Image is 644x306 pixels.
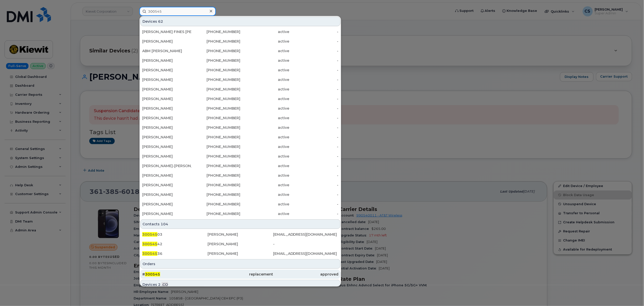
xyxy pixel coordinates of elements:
div: - [289,39,339,44]
div: ABM [PERSON_NAME] [142,48,191,53]
div: Contacts [140,219,340,229]
div: active [240,39,289,44]
div: active [240,173,289,178]
div: [PERSON_NAME] [142,115,191,120]
div: [PERSON_NAME] [142,182,191,188]
div: [PHONE_NUMBER] [191,211,241,216]
div: 36 [142,251,208,256]
div: [PHONE_NUMBER] [191,182,241,188]
div: - [289,68,339,73]
div: replacement [208,272,273,277]
div: [PHONE_NUMBER] [191,163,241,168]
div: active [240,87,289,92]
a: [PERSON_NAME][PHONE_NUMBER]active- [140,180,340,190]
div: [PHONE_NUMBER] [191,29,241,34]
iframe: Messenger Launcher [622,284,640,302]
a: #300545replacementapproved [140,270,340,279]
div: [PERSON_NAME]-[PERSON_NAME] [142,163,191,168]
div: [PHONE_NUMBER] [191,39,241,44]
div: - [289,173,339,178]
div: - [289,154,339,159]
div: [PERSON_NAME] [208,232,273,237]
div: Devices [140,17,340,26]
a: 30054536[PERSON_NAME][EMAIL_ADDRESS][DOMAIN_NAME] [140,249,340,258]
span: .CO [162,282,168,287]
a: [PERSON_NAME] FINES [PERSON_NAME][PHONE_NUMBER]active- [140,27,340,36]
a: [PERSON_NAME][PHONE_NUMBER]active- [140,152,340,161]
div: active [240,106,289,111]
a: 30054542[PERSON_NAME]- [140,239,340,249]
div: Orders [140,259,340,269]
div: [PHONE_NUMBER] [191,154,241,159]
a: [PERSON_NAME][PHONE_NUMBER]active- [140,85,340,94]
div: [PHONE_NUMBER] [191,115,241,120]
div: - [289,125,339,130]
div: - [289,182,339,188]
div: 42 [142,241,208,247]
div: [PHONE_NUMBER] [191,135,241,140]
a: ABM [PERSON_NAME][PHONE_NUMBER]active- [140,46,340,55]
div: - [289,96,339,101]
div: - [289,144,339,149]
div: [PHONE_NUMBER] [191,68,241,73]
span: 300545 [142,251,157,256]
div: [PHONE_NUMBER] [191,173,241,178]
a: 30054503[PERSON_NAME][EMAIL_ADDRESS][DOMAIN_NAME] [140,230,340,239]
div: [PERSON_NAME] [208,241,273,247]
div: active [240,154,289,159]
span: 300545 [142,242,157,246]
div: - [289,29,339,34]
div: - [289,77,339,82]
div: - [289,106,339,111]
div: [PERSON_NAME] [208,251,273,256]
div: [EMAIL_ADDRESS][DOMAIN_NAME] [273,251,338,256]
div: [PHONE_NUMBER] [191,87,241,92]
div: [PERSON_NAME] [142,154,191,159]
div: active [240,29,289,34]
a: [PERSON_NAME][PHONE_NUMBER]active- [140,123,340,132]
div: - [289,211,339,216]
div: [PHONE_NUMBER] [191,48,241,53]
a: [PERSON_NAME][PHONE_NUMBER]active- [140,94,340,103]
div: - [289,163,339,168]
a: [PERSON_NAME][PHONE_NUMBER]active- [140,66,340,75]
div: - [273,241,338,247]
a: [PERSON_NAME][PHONE_NUMBER]active- [140,56,340,65]
div: active [240,202,289,207]
div: - [289,135,339,140]
div: active [240,144,289,149]
div: [PERSON_NAME] [142,211,191,216]
div: active [240,77,289,82]
div: [PHONE_NUMBER] [191,77,241,82]
div: [PHONE_NUMBER] [191,106,241,111]
div: [PHONE_NUMBER] [191,202,241,207]
div: [PHONE_NUMBER] [191,144,241,149]
a: [PERSON_NAME][PHONE_NUMBER]active- [140,133,340,142]
span: 300545 [145,272,160,277]
div: [PERSON_NAME] [142,106,191,111]
a: [PERSON_NAME]-[PERSON_NAME][PHONE_NUMBER]active- [140,161,340,170]
div: - [289,202,339,207]
div: - [289,87,339,92]
a: [PERSON_NAME][PHONE_NUMBER]active- [140,200,340,209]
a: [PERSON_NAME][PHONE_NUMBER]active- [140,113,340,123]
div: active [240,68,289,73]
a: [PERSON_NAME][PHONE_NUMBER]active- [140,171,340,180]
div: [EMAIL_ADDRESS][DOMAIN_NAME] [273,232,338,237]
div: [PERSON_NAME] [142,144,191,149]
a: [PERSON_NAME][PHONE_NUMBER]active- [140,142,340,151]
div: active [240,211,289,216]
div: [PERSON_NAME] [142,202,191,207]
div: [PERSON_NAME] [142,39,191,44]
span: 300545 [142,232,157,237]
div: active [240,192,289,197]
div: 03 [142,232,208,237]
a: [PERSON_NAME][PHONE_NUMBER]active- [140,104,340,113]
div: approved [273,272,338,277]
div: - [289,48,339,53]
div: [PERSON_NAME] [142,68,191,73]
div: active [240,48,289,53]
a: [PERSON_NAME][PHONE_NUMBER]active- [140,75,340,84]
a: [PERSON_NAME][PHONE_NUMBER]active- [140,190,340,199]
div: active [240,182,289,188]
